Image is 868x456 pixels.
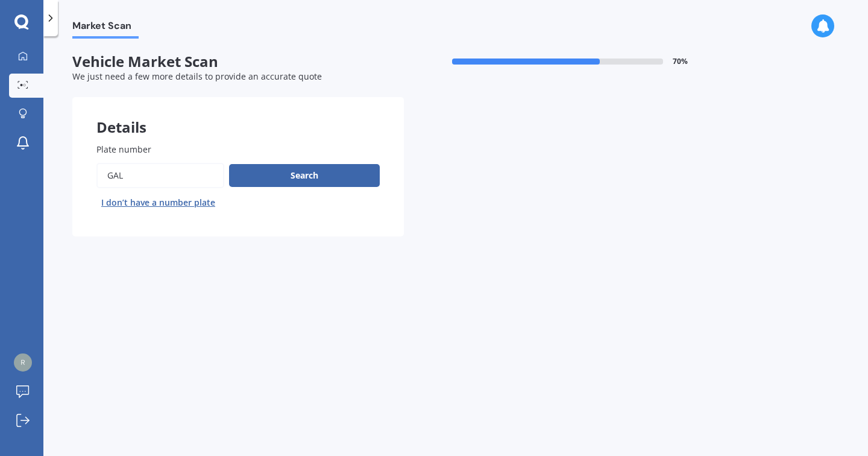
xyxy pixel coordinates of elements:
[72,71,322,82] span: We just need a few more details to provide an accurate quote
[229,164,380,187] button: Search
[96,144,151,155] span: Plate number
[96,193,220,212] button: I don’t have a number plate
[14,353,32,372] img: ecfa1f50ef5f30832b7f6061413f37c9
[72,97,404,133] div: Details
[72,20,139,36] span: Market Scan
[72,53,404,71] span: Vehicle Market Scan
[673,57,688,66] span: 70 %
[96,163,224,188] input: Enter plate number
